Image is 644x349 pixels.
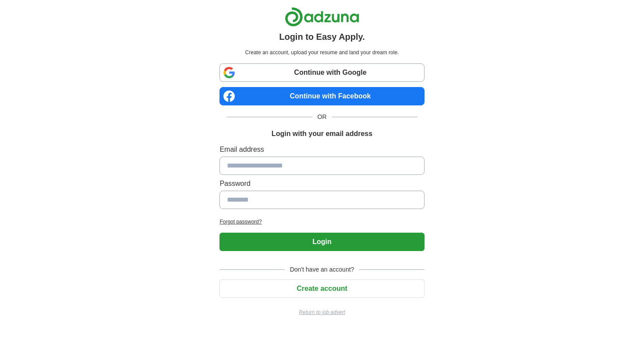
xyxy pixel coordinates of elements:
[272,129,372,139] h1: Login with your email address
[219,87,424,105] a: Continue with Facebook
[312,112,332,122] span: OR
[221,49,422,56] p: Create an account, upload your resume and land your dream role.
[219,285,424,292] a: Create account
[285,265,360,274] span: Don't have an account?
[279,30,365,43] h1: Login to Easy Apply.
[219,279,424,298] button: Create account
[219,144,424,155] label: Email address
[219,218,424,226] a: Forgot password?
[219,308,424,316] a: Return to job advert
[219,178,424,189] label: Password
[285,7,359,27] img: Adzuna logo
[219,63,424,82] a: Continue with Google
[219,233,424,251] button: Login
